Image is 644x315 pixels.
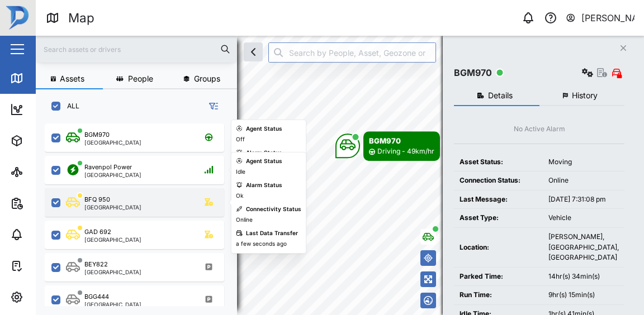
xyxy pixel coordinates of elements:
div: No Active Alarm [514,124,565,135]
div: Alarm Status [246,149,282,157]
div: Driving - 49km/hr [377,146,434,157]
div: [GEOGRAPHIC_DATA] [84,204,141,210]
div: Last Message: [460,194,537,205]
div: [PERSON_NAME], [GEOGRAPHIC_DATA], [GEOGRAPHIC_DATA] [548,232,619,263]
div: [GEOGRAPHIC_DATA] [84,269,141,275]
div: Connectivity Status [246,205,301,214]
div: Parked Time: [460,271,537,282]
div: BGM970 [84,130,110,140]
div: Alarm Status [246,181,282,190]
div: Map [68,8,94,28]
div: Moving [548,157,619,168]
div: Reports [29,197,67,209]
input: Search by People, Asset, Geozone or Place [268,42,436,63]
div: BFQ 950 [84,195,110,204]
img: Main Logo [6,6,30,30]
div: [GEOGRAPHIC_DATA] [84,237,141,242]
div: Map [29,72,54,84]
div: GAD 692 [84,227,111,237]
div: Agent Status [246,157,282,166]
div: grid [45,120,236,306]
div: Map marker [335,131,440,161]
div: Asset Type: [460,213,537,223]
div: [PERSON_NAME] [581,11,635,25]
div: [DATE] 7:31:08 pm [548,194,619,205]
div: Asset Status: [460,157,537,168]
div: Agent Status [246,125,282,133]
div: Run Time: [460,290,537,300]
span: People [128,75,153,83]
label: ALL [60,102,79,111]
div: Alarms [29,228,64,241]
div: Connection Status: [460,175,537,186]
div: Location: [460,242,537,253]
div: BGM970 [454,66,492,80]
div: Settings [29,291,69,303]
div: BGG444 [84,292,109,302]
input: Search assets or drivers [42,41,230,58]
span: History [572,92,598,99]
div: a few seconds ago [236,240,287,249]
div: Sites [29,166,56,178]
div: 9hr(s) 15min(s) [548,290,619,300]
div: 14hr(s) 34min(s) [548,271,619,282]
span: Groups [194,75,220,83]
div: Vehicle [548,213,619,223]
span: Details [488,92,513,99]
div: BGM970 [369,135,434,146]
div: [GEOGRAPHIC_DATA] [84,172,141,178]
div: Off [236,135,245,144]
div: Ravenpol Power [84,163,132,172]
div: Tasks [29,260,60,272]
div: Online [236,216,253,225]
div: Assets [29,135,64,147]
div: BEY822 [84,260,108,269]
div: Ok [236,192,243,201]
span: Assets [60,75,84,83]
div: Last Data Transfer [246,229,298,238]
div: Dashboard [29,103,79,116]
button: [PERSON_NAME] [565,10,635,26]
div: [GEOGRAPHIC_DATA] [84,302,141,307]
div: [GEOGRAPHIC_DATA] [84,140,141,145]
div: Idle [236,168,245,176]
canvas: Map [36,36,644,315]
div: Online [548,175,619,186]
